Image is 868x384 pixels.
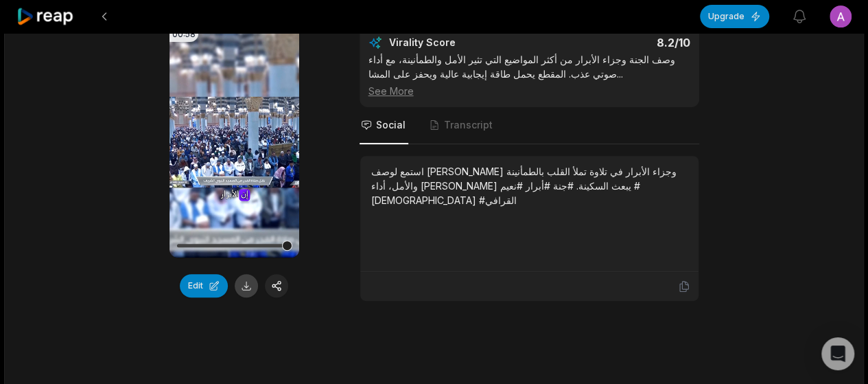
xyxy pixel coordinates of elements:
[700,5,769,28] button: Upgrade
[371,164,688,207] div: استمع لوصف [PERSON_NAME] وجزاء الأبرار في تلاوة تملأ القلب بالطمأنينة والأمل، أداء [PERSON_NAME] ...
[360,107,699,144] nav: Tabs
[169,27,299,258] video: Your browser does not support mp4 format.
[543,36,690,49] div: 8.2 /10
[368,84,690,98] div: See More
[389,36,537,49] div: Virality Score
[376,118,406,132] span: Social
[821,337,854,370] div: Open Intercom Messenger
[444,118,493,132] span: Transcript
[368,52,690,98] div: وصف الجنة وجزاء الأبرار من أكثر المواضيع التي تثير الأمل والطمأنينة، مع أداء صوتي عذب. المقطع يحم...
[180,274,228,297] button: Edit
